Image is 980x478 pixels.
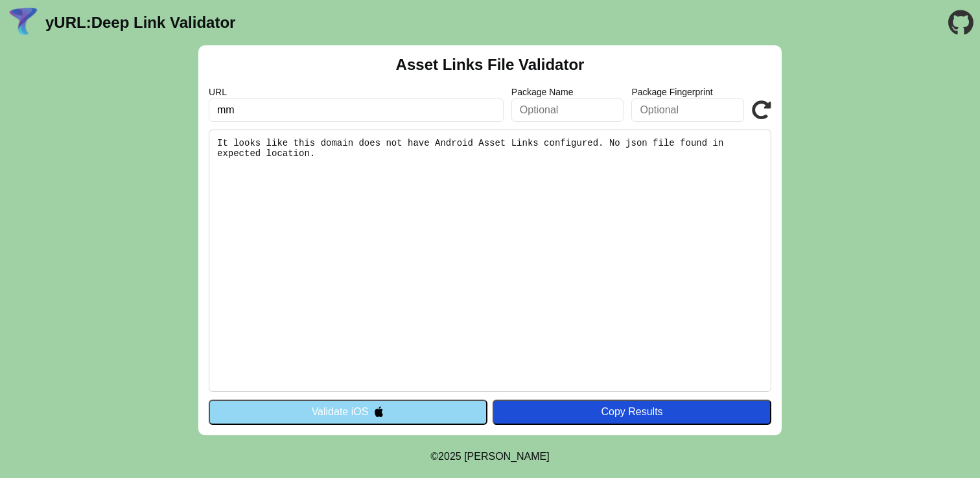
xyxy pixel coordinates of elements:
[45,14,235,32] a: yURL:Deep Link Validator
[430,435,549,478] footer: ©
[493,400,771,424] button: Copy Results
[209,400,487,424] button: Validate iOS
[209,87,504,97] label: URL
[511,98,624,122] input: Optional
[499,406,765,418] div: Copy Results
[631,98,744,122] input: Optional
[464,451,550,462] a: Michael Ibragimchayev's Personal Site
[438,451,461,462] span: 2025
[6,6,40,40] img: yURL Logo
[373,406,384,417] img: appleIcon.svg
[631,87,744,97] label: Package Fingerprint
[209,98,504,122] input: Required
[511,87,624,97] label: Package Name
[209,130,771,392] pre: It looks like this domain does not have Android Asset Links configured. No json file found in exp...
[396,56,585,74] h2: Asset Links File Validator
